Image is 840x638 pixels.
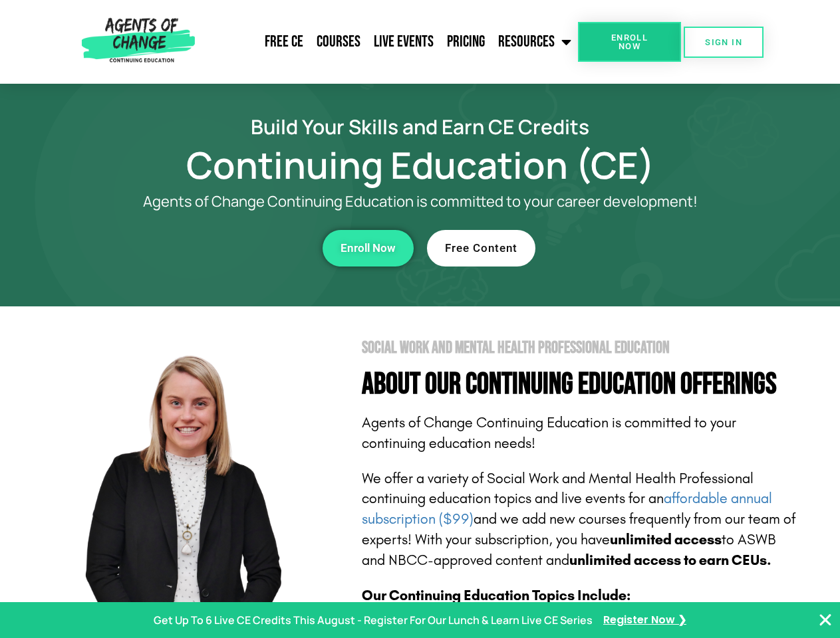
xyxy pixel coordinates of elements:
[362,370,799,399] h4: About Our Continuing Education Offerings
[362,469,799,571] p: We offer a variety of Social Work and Mental Health Professional continuing education topics and ...
[684,27,764,58] a: SIGN IN
[362,340,799,356] h2: Social Work and Mental Health Professional Education
[362,414,736,452] span: Agents of Change Continuing Education is committed to your continuing education needs!
[491,25,578,58] a: Resources
[310,25,367,58] a: Courses
[200,25,578,58] nav: Menu
[154,611,593,630] p: Get Up To 6 Live CE Credits This August - Register For Our Lunch & Learn Live CE Series
[258,25,310,58] a: Free CE
[603,611,686,630] a: Register Now ❯
[440,25,491,58] a: Pricing
[569,552,771,569] b: unlimited access to earn CEUs.
[445,243,517,254] span: Free Content
[578,22,681,62] a: Enroll Now
[599,33,660,51] span: Enroll Now
[341,243,396,254] span: Enroll Now
[610,531,722,548] b: unlimited access
[817,612,833,628] button: Close Banner
[41,117,799,136] h2: Build Your Skills and Earn CE Credits
[323,230,414,266] a: Enroll Now
[362,587,630,604] b: Our Continuing Education Topics Include:
[427,230,535,266] a: Free Content
[367,25,440,58] a: Live Events
[705,38,742,47] span: SIGN IN
[41,150,799,180] h1: Continuing Education (CE)
[94,193,746,210] p: Agents of Change Continuing Education is committed to your career development!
